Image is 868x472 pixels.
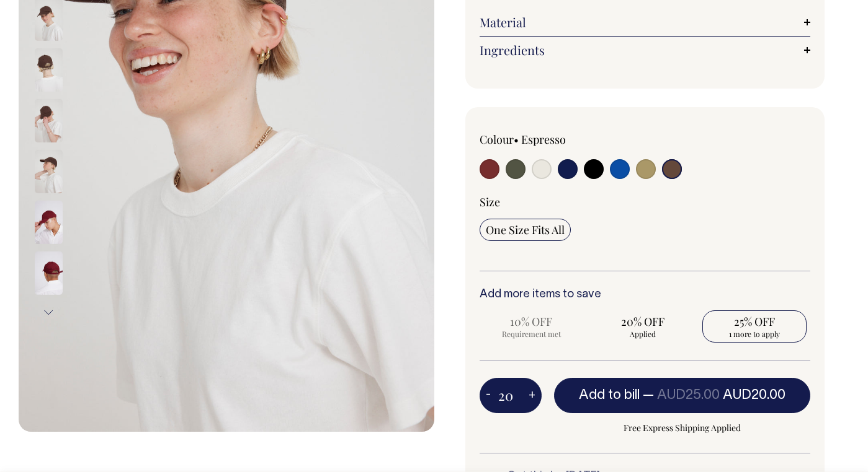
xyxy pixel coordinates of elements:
[522,383,542,408] button: +
[35,201,63,244] img: burgundy
[723,389,785,401] span: AUD20.00
[514,132,519,147] span: •
[35,150,63,193] img: espresso
[480,194,811,209] div: Size
[643,389,785,401] span: —
[480,15,811,30] a: Material
[480,132,612,147] div: Colour
[554,421,811,435] span: Free Express Shipping Applied
[480,383,497,408] button: -
[480,43,811,58] a: Ingredients
[480,310,584,343] input: 10% OFF Requirement met
[579,389,640,401] span: Add to bill
[597,314,689,329] span: 20% OFF
[480,219,571,241] input: One Size Fits All
[35,99,63,142] img: espresso
[702,310,807,343] input: 25% OFF 1 more to apply
[657,389,720,401] span: AUD25.00
[554,378,811,413] button: Add to bill —AUD25.00AUD20.00
[597,329,689,339] span: Applied
[486,329,578,339] span: Requirement met
[709,314,800,329] span: 25% OFF
[35,48,63,92] img: espresso
[709,329,800,339] span: 1 more to apply
[591,310,695,343] input: 20% OFF Applied
[521,132,566,147] label: Espresso
[39,299,58,326] button: Next
[486,222,565,237] span: One Size Fits All
[480,289,811,301] h6: Add more items to save
[486,314,578,329] span: 10% OFF
[35,251,63,295] img: burgundy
